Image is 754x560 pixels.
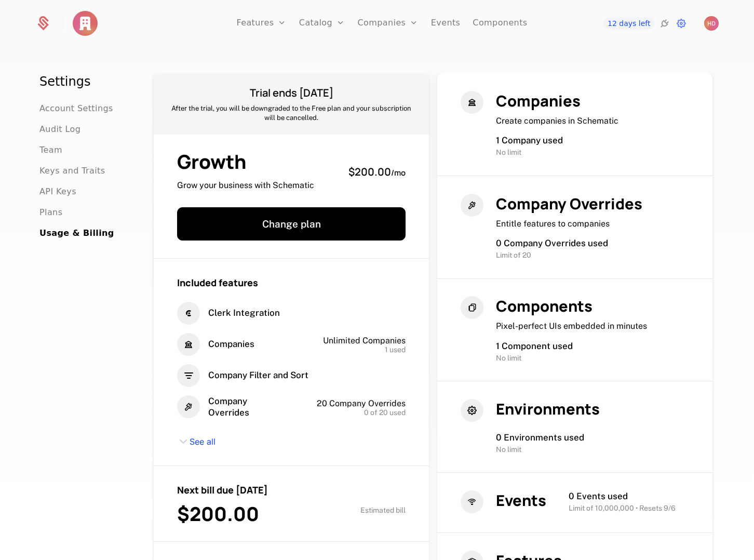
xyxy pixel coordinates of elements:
[39,227,114,239] a: Usage & Billing
[177,364,200,387] i: filter
[496,219,610,229] span: Entitle features to companies
[496,116,618,126] span: Create companies in Schematic
[208,395,279,419] span: Company Overrides
[658,17,671,30] a: Integrations
[166,86,416,100] h3: Trial ends [DATE]
[208,307,280,319] span: Clerk Integration
[39,123,80,136] a: Audit Log
[603,17,654,30] a: 12 days left
[39,185,76,198] a: API Keys
[177,207,406,241] button: Change plan
[208,338,254,350] span: Companies
[177,276,258,289] span: Included features
[675,17,688,30] a: Settings
[496,135,563,145] span: 1 Company used
[364,409,406,416] span: 0 of 20 used
[39,73,127,239] nav: Main
[360,506,406,514] span: Estimated bill
[385,346,406,353] span: 1 used
[177,180,314,191] span: Grow your business with Schematic
[461,399,483,422] i: cog
[496,193,642,214] span: Company Overrides
[461,91,483,114] i: bank
[39,206,62,219] a: Plans
[704,16,719,31] img: Helder Design
[496,490,546,511] span: Events
[177,504,259,524] span: $200.00
[348,165,391,179] span: $200.00
[496,445,521,454] span: No limit
[177,484,406,496] span: Next bill due [DATE]
[177,435,190,448] i: chevron-down
[569,491,628,501] span: 0 Events used
[496,90,581,111] span: Companies
[177,333,200,356] i: bank
[569,504,676,512] span: Limit of 10,000,000 • Resets 9/6
[496,354,521,362] span: No limit
[177,395,200,418] i: hammer
[73,11,98,36] img: Helder Design
[496,321,647,331] span: Pixel-perfect UIs embedded in minutes
[190,436,216,448] span: See all
[496,296,593,316] span: Components
[704,16,719,31] button: Open user button
[496,341,573,351] span: 1 Component used
[323,336,406,345] span: Unlimited Companies
[391,167,406,178] sub: / mo
[496,432,584,443] span: 0 Environments used
[39,102,113,115] a: Account Settings
[496,251,531,259] span: Limit of 20
[208,369,308,381] span: Company Filter and Sort
[496,238,608,248] span: 0 Company Overrides used
[39,165,105,177] a: Keys and Traits
[39,144,62,156] a: Team
[166,104,416,122] p: After the trial, you will be downgraded to the Free plan and your subscription will be cancelled.
[177,302,200,325] i: clerk
[317,398,406,408] span: 20 Company Overrides
[461,194,483,217] i: hammer
[39,73,127,90] h1: Settings
[177,152,314,171] span: Growth
[496,148,521,156] span: No limit
[496,398,600,419] span: Environments
[461,296,483,319] i: chips
[461,490,483,513] i: signal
